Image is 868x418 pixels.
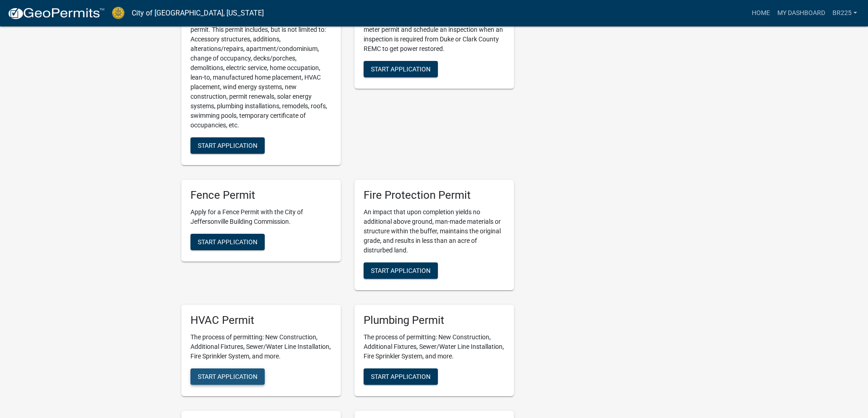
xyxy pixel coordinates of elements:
[198,373,257,380] span: Start Application
[774,5,829,22] a: My Dashboard
[198,238,257,245] span: Start Application
[364,314,505,327] h5: Plumbing Permit
[190,234,265,250] button: Start Application
[364,368,438,385] button: Start Application
[364,15,505,54] p: A homeowner may obtain and schedule an electric meter permit and schedule an inspection when an i...
[190,368,265,385] button: Start Application
[198,142,257,149] span: Start Application
[364,207,505,255] p: An impact that upon completion yields no additional above ground, man-made materials or structure...
[112,7,124,19] img: City of Jeffersonville, Indiana
[190,332,332,361] p: The process of permitting: New Construction, Additional Fixtures, Sewer/Water Line Installation, ...
[364,262,438,279] button: Start Application
[371,267,431,274] span: Start Application
[748,5,774,22] a: Home
[364,61,438,77] button: Start Application
[190,189,332,202] h5: Fence Permit
[371,65,431,73] span: Start Application
[371,373,431,380] span: Start Application
[829,5,861,22] a: BR225
[364,332,505,361] p: The process of permitting: New Construction, Additional Fixtures, Sewer/Water Line Installation, ...
[190,15,332,130] p: Use this application to apply for a commercial permit. This permit includes, but is not limited t...
[364,189,505,202] h5: Fire Protection Permit
[132,5,264,21] a: City of [GEOGRAPHIC_DATA], [US_STATE]
[190,207,332,227] p: Apply for a Fence Permit with the City of Jeffersonville Building Commission.
[190,314,332,327] h5: HVAC Permit
[190,137,265,154] button: Start Application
